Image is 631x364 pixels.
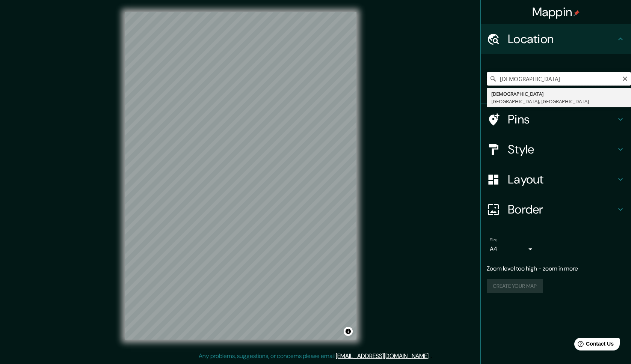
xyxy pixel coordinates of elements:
div: [DEMOGRAPHIC_DATA] [491,90,626,98]
label: Size [490,237,498,243]
div: Border [481,194,631,224]
a: [EMAIL_ADDRESS][DOMAIN_NAME] [336,352,429,360]
h4: Layout [508,172,616,187]
input: Pick your city or area [487,72,631,86]
div: Location [481,24,631,54]
p: Zoom level too high - zoom in more [487,264,625,273]
div: Layout [481,164,631,194]
h4: Style [508,142,616,157]
h4: Border [508,202,616,217]
h4: Location [508,32,616,47]
div: Style [481,134,631,164]
h4: Mappin [532,5,580,20]
div: . [430,352,431,361]
iframe: Help widget launcher [564,335,623,356]
button: Clear [622,75,628,82]
div: Pins [481,104,631,134]
div: A4 [490,243,535,255]
p: Any problems, suggestions, or concerns please email . [199,352,430,361]
button: Toggle attribution [344,327,353,336]
div: . [431,352,432,361]
canvas: Map [125,12,356,340]
div: [GEOGRAPHIC_DATA], [GEOGRAPHIC_DATA] [491,98,626,105]
h4: Pins [508,112,616,127]
img: pin-icon.png [574,10,580,16]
